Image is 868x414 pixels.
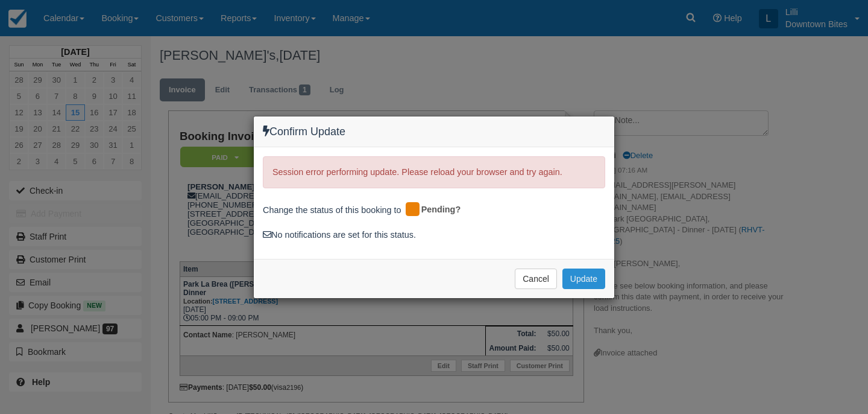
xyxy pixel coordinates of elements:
div: Pending? [404,200,470,220]
div: Session error performing update. Please reload your browser and try again. [263,156,605,188]
span: Change the status of this booking to [263,204,401,220]
h4: Confirm Update [263,126,605,138]
div: No notifications are set for this status. [263,229,605,241]
button: Update [562,269,605,289]
button: Cancel [515,269,557,289]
